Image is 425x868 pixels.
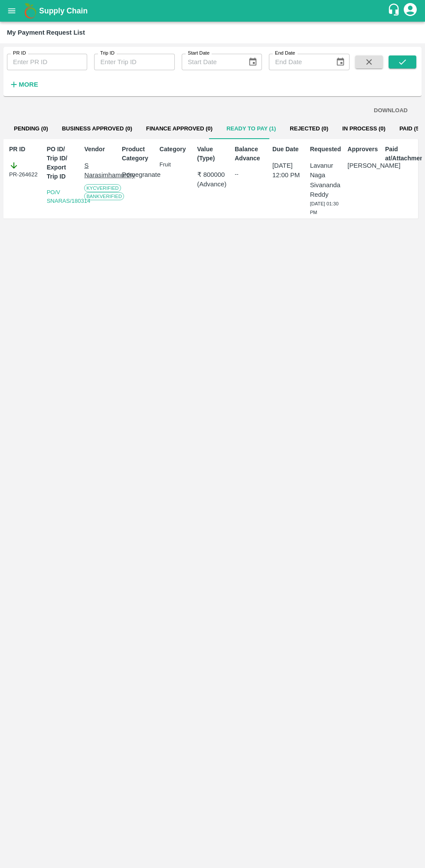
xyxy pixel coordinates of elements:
[219,118,283,139] button: Ready To Pay (1)
[9,161,40,179] div: PR-264622
[387,3,402,19] div: customer-support
[385,145,416,163] p: Paid at/Attachments
[7,118,55,139] button: Pending (0)
[275,50,295,57] label: End Date
[269,54,328,70] input: End Date
[197,145,228,163] p: Value (Type)
[197,170,228,179] p: ₹ 800000
[235,145,265,163] p: Balance Advance
[122,145,153,163] p: Product Category
[84,161,115,180] p: S Narasimhamurthy
[7,54,87,70] input: Enter PR ID
[332,54,349,70] button: Choose date
[9,145,40,154] p: PR ID
[370,103,411,118] button: DOWNLOAD
[235,170,265,179] div: --
[160,161,190,169] p: Fruit
[347,161,378,170] p: [PERSON_NAME]
[272,161,303,180] p: [DATE] 12:00 PM
[19,81,38,88] strong: More
[47,189,90,204] a: PO/V SNARAS/180314
[245,54,261,70] button: Choose date
[47,145,78,181] p: PO ID/ Trip ID/ Export Trip ID
[197,179,228,189] p: ( Advance )
[272,145,303,154] p: Due Date
[2,1,22,21] button: open drawer
[122,170,153,179] p: Pomegranate
[7,77,40,92] button: More
[160,145,190,154] p: Category
[94,54,174,70] input: Enter Trip ID
[335,118,392,139] button: In Process (0)
[39,7,88,15] b: Supply Chain
[84,192,124,200] span: Bank Verified
[100,50,114,57] label: Trip ID
[402,2,418,20] div: account of current user
[310,161,341,199] p: Lavanur Naga Sivananda Reddy
[84,145,115,154] p: Vendor
[310,201,339,215] span: [DATE] 01:30 PM
[283,118,335,139] button: Rejected (0)
[347,145,378,154] p: Approvers
[84,184,121,192] span: KYC Verified
[182,54,241,70] input: Start Date
[139,118,219,139] button: Finance Approved (0)
[13,50,26,57] label: PR ID
[55,118,139,139] button: Business Approved (0)
[188,50,209,57] label: Start Date
[22,2,39,20] img: logo
[39,5,387,17] a: Supply Chain
[7,27,85,38] div: My Payment Request List
[310,145,341,154] p: Requested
